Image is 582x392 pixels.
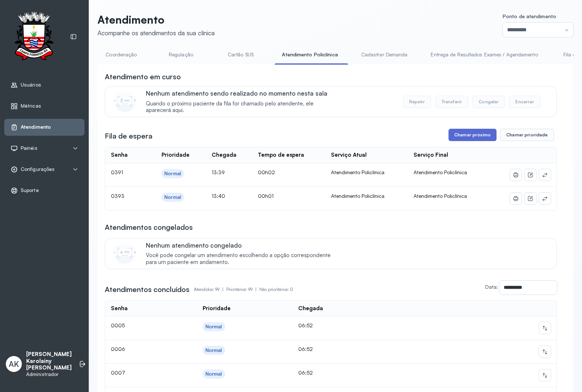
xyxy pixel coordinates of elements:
h3: Atendimentos concluídos [105,284,190,295]
a: Regulação [155,49,206,61]
span: Você pode congelar um atendimento escolhendo a opção correspondente para um paciente em andamento. [146,252,338,266]
a: Cartão SUS [215,49,266,61]
span: Configurações [21,166,55,172]
div: Acompanhe os atendimentos da sua clínica [97,29,215,37]
span: 00h02 [258,169,275,175]
button: Transferir [435,96,469,108]
span: 0391 [111,169,123,175]
button: Congelar [473,96,505,108]
span: 13:39 [212,169,225,175]
div: Normal [164,171,181,177]
div: Normal [206,371,222,377]
a: Entrega de Resultados Exames / Agendamento [423,49,545,61]
span: | [222,287,223,292]
div: Prioridade [162,152,190,159]
div: Normal [164,194,181,200]
label: Data: [485,284,498,290]
span: 06:52 [298,346,313,352]
p: Nenhum atendimento congelado [146,241,338,249]
div: Tempo de espera [258,152,304,159]
button: Repetir [403,96,431,108]
div: Atendimento Policlínica [331,193,402,199]
h3: Atendimentos congelados [105,222,193,232]
p: Atendimento [97,13,215,26]
span: Atendimento [21,124,51,130]
p: [PERSON_NAME] Karolainy [PERSON_NAME] [26,351,72,371]
div: Normal [206,347,222,353]
span: 0007 [111,369,125,376]
span: 06:52 [298,369,313,376]
div: Senha [111,305,128,312]
p: Nenhum atendimento sendo realizado no momento nesta sala [146,89,338,97]
span: 13:40 [212,193,225,199]
img: Imagem de CalloutCard [114,242,136,264]
span: Métricas [21,103,41,109]
div: Serviço Final [414,152,448,159]
span: 0006 [111,346,125,352]
p: Atendidos: 99 [194,284,226,295]
a: Métricas [11,103,78,110]
span: Painéis [21,145,37,151]
span: Usuários [21,82,41,88]
button: Chamar próximo [449,129,497,141]
span: AK [9,359,19,369]
span: Quando o próximo paciente da fila for chamado pelo atendente, ele aparecerá aqui. [146,100,338,114]
a: Coordenação [96,49,147,61]
h3: Fila de espera [105,131,152,141]
a: Atendimento [11,124,78,131]
button: Chamar prioridade [500,129,554,141]
span: Atendimento Policlínica [414,169,467,175]
span: Suporte [21,187,39,193]
span: 06:52 [298,322,313,328]
img: Imagem de CalloutCard [114,90,136,112]
span: Atendimento Policlínica [414,193,467,199]
div: Atendimento Policlínica [331,169,402,176]
span: 0393 [111,193,124,199]
p: Prioritários: 99 [226,284,259,295]
a: Usuários [11,81,78,89]
div: Chegada [212,152,236,159]
div: Serviço Atual [331,152,367,159]
img: Logotipo do estabelecimento [8,12,60,62]
a: Atendimento Policlínica [275,49,345,61]
span: Ponto de atendimento [503,13,556,19]
p: Não prioritários: 0 [259,284,293,295]
p: Administrador [26,371,72,377]
span: 0005 [111,322,125,328]
span: 00h01 [258,193,274,199]
a: Cadastrar Demanda [354,49,415,61]
div: Chegada [298,305,323,312]
div: Prioridade [203,305,231,312]
div: Normal [206,324,222,330]
h3: Atendimento em curso [105,72,181,82]
div: Senha [111,152,128,159]
button: Encerrar [509,96,540,108]
span: | [255,287,256,292]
